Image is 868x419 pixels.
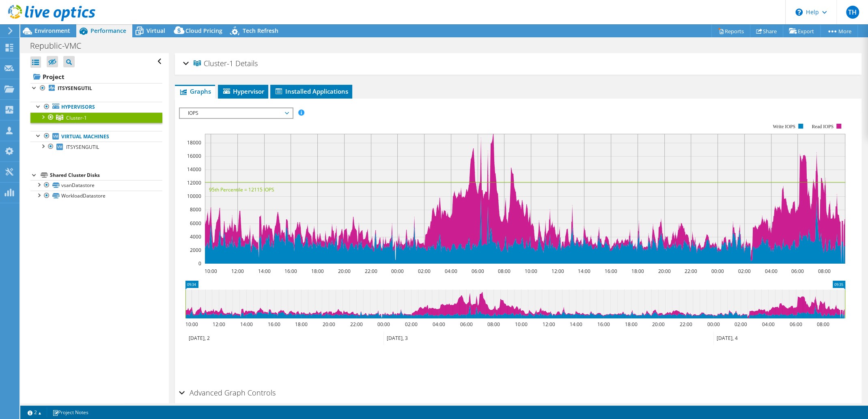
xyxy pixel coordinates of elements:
text: 00:00 [707,321,719,328]
div: Shared Cluster Disks [50,170,162,180]
text: 22:00 [679,321,692,328]
text: 18:00 [295,321,307,328]
text: 06:00 [471,268,484,275]
h2: Advanced Graph Controls [179,385,276,401]
a: ITSYSENGUTIL [30,142,162,152]
text: 22:00 [684,268,697,275]
text: 02:00 [405,321,417,328]
text: 08:00 [816,321,829,328]
a: Virtual Machines [30,131,162,142]
text: 12000 [187,179,201,186]
a: More [820,25,858,37]
text: 06:00 [791,268,803,275]
text: 22:00 [350,321,362,328]
span: Graphs [179,87,211,95]
text: 20:00 [652,321,664,328]
text: 02:00 [738,268,750,275]
text: 14:00 [577,268,590,275]
text: 08:00 [818,268,830,275]
span: TH [846,6,859,19]
text: 04:00 [765,268,777,275]
text: 22:00 [364,268,377,275]
text: 14:00 [569,321,582,328]
text: 20:00 [658,268,670,275]
span: Cluster-1 [66,114,87,121]
text: 6000 [190,220,201,227]
text: 16:00 [597,321,610,328]
text: 12:00 [551,268,564,275]
text: 10:00 [515,321,527,328]
text: 00:00 [391,268,403,275]
text: 10000 [187,193,201,200]
text: 16:00 [284,268,297,275]
text: 14:00 [240,321,252,328]
a: ITSYSENGUTIL [30,83,162,94]
a: Hypervisors [30,102,162,112]
text: 20:00 [322,321,335,328]
text: 10:00 [204,268,217,275]
text: 04:00 [432,321,445,328]
a: vsanDatastore [30,180,162,191]
span: Cloud Pricing [185,27,222,34]
a: Share [750,25,783,37]
span: Installed Applications [274,87,348,95]
text: 00:00 [377,321,390,328]
text: Write IOPS [773,124,795,129]
text: 04:00 [762,321,774,328]
text: 16:00 [604,268,617,275]
text: 18:00 [311,268,323,275]
a: Project Notes [47,407,94,417]
span: Cluster-1 [194,60,233,68]
text: 0 [198,260,201,267]
text: Read IOPS [812,124,834,129]
text: 02:00 [734,321,747,328]
text: 12:00 [231,268,243,275]
a: WorkloadDatastore [30,191,162,201]
a: Cluster-1 [30,112,162,123]
text: 18:00 [625,321,637,328]
text: 18000 [187,139,201,146]
a: Export [783,25,821,37]
text: 95th Percentile = 12115 IOPS [209,186,274,193]
b: ITSYSENGUTIL [58,85,92,92]
text: 12:00 [542,321,555,328]
a: 2 [22,407,47,417]
text: 10:00 [185,321,198,328]
text: 02:00 [418,268,430,275]
span: Performance [90,27,126,34]
text: 4000 [190,233,201,240]
span: ITSYSENGUTIL [66,144,99,150]
text: 00:00 [711,268,724,275]
text: 10:00 [524,268,537,275]
text: 16000 [187,153,201,159]
text: 16:00 [267,321,280,328]
text: 14:00 [258,268,270,275]
svg: \n [795,9,803,16]
text: 06:00 [789,321,802,328]
text: 08:00 [498,268,510,275]
span: Virtual [146,27,165,34]
span: Environment [34,27,70,34]
span: IOPS [184,108,288,118]
text: 12:00 [212,321,225,328]
text: 04:00 [444,268,457,275]
text: 08:00 [487,321,500,328]
text: 2000 [190,247,201,254]
text: 18:00 [631,268,644,275]
a: Project [30,70,162,83]
span: Tech Refresh [243,27,278,34]
text: 14000 [187,166,201,173]
a: Reports [711,25,750,37]
text: 8000 [190,206,201,213]
text: 20:00 [338,268,350,275]
h1: Republic-VMC [26,41,94,50]
text: 06:00 [460,321,472,328]
span: Details [235,58,258,68]
span: Hypervisor [222,87,264,95]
